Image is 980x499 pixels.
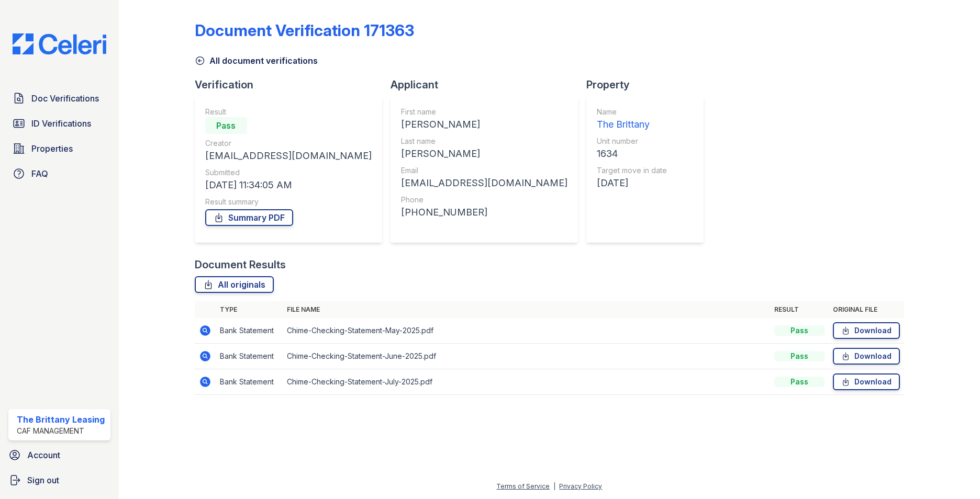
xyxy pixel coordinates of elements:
span: Doc Verifications [31,92,99,105]
div: [DATE] [597,176,667,190]
div: First name [401,107,567,117]
div: [EMAIL_ADDRESS][DOMAIN_NAME] [205,149,372,163]
td: Bank Statement [216,318,283,344]
a: ID Verifications [8,113,110,134]
div: Document Verification 171363 [195,21,414,40]
div: [PERSON_NAME] [401,117,567,132]
div: Email [401,165,567,176]
a: Download [833,348,900,365]
div: 1634 [597,146,667,161]
div: Document Results [195,257,286,272]
div: Pass [774,325,825,336]
th: Original file [829,301,904,318]
div: Result [205,107,372,117]
span: Sign out [27,474,59,486]
div: [DATE] 11:34:05 AM [205,178,372,192]
a: Download [833,373,900,390]
div: Submitted [205,167,372,178]
div: [EMAIL_ADDRESS][DOMAIN_NAME] [401,176,567,190]
td: Bank Statement [216,369,283,395]
div: | [553,482,555,490]
div: Pass [774,377,825,387]
div: Name [597,107,667,117]
div: Unit number [597,136,667,146]
span: Properties [31,142,73,155]
div: Property [586,77,712,92]
div: Phone [401,195,567,205]
td: Chime-Checking-Statement-June-2025.pdf [283,344,770,369]
a: Properties [8,138,110,159]
div: Result summary [205,197,372,207]
span: FAQ [31,167,48,180]
td: Chime-Checking-Statement-May-2025.pdf [283,318,770,344]
td: Bank Statement [216,344,283,369]
img: CE_Logo_Blue-a8612792a0a2168367f1c8372b55b34899dd931a85d93a1a3d3e32e68fde9ad4.png [4,33,115,54]
a: Download [833,322,900,339]
div: Creator [205,138,372,149]
div: The Brittany [597,117,667,132]
div: Pass [205,117,247,134]
div: Applicant [391,77,586,92]
div: The Brittany Leasing [17,413,105,426]
th: Result [770,301,829,318]
span: ID Verifications [31,117,91,130]
div: Last name [401,136,567,146]
a: All originals [195,276,274,293]
div: Pass [774,351,825,361]
div: Target move in date [597,165,667,176]
span: Account [27,449,60,461]
div: [PHONE_NUMBER] [401,205,567,220]
a: Name The Brittany [597,107,667,132]
th: Type [216,301,283,318]
a: Sign out [4,470,115,491]
div: Verification [195,77,391,92]
a: Privacy Policy [559,482,602,490]
a: All document verifications [195,54,318,67]
td: Chime-Checking-Statement-July-2025.pdf [283,369,770,395]
a: Doc Verifications [8,88,110,109]
div: CAF Management [17,426,105,436]
a: Terms of Service [496,482,550,490]
a: FAQ [8,163,110,184]
th: File name [283,301,770,318]
a: Account [4,445,115,466]
a: Summary PDF [205,209,293,226]
div: [PERSON_NAME] [401,146,567,161]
